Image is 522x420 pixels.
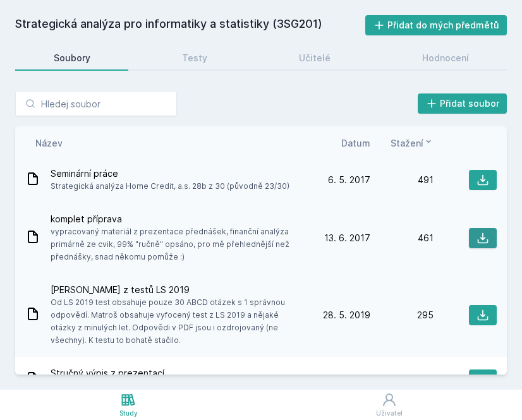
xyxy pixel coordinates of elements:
div: 491 [370,174,434,186]
h2: Strategická analýza pro informatiky a statistiky (3SG201) [15,15,365,35]
span: Stažení [391,136,423,150]
div: 295 [370,309,434,321]
button: Stažení [391,136,434,150]
button: Název [35,136,63,150]
div: Učitelé [299,52,331,64]
button: Přidat soubor [418,93,507,114]
span: [PERSON_NAME] z testů LS 2019 [51,284,302,296]
span: Strategická analýza Home Credit, a.s. 28b z 30 (původně 23/30) [51,180,289,193]
span: Od LS 2019 test obsahuje pouze 30 ABCD otázek s 1 správnou odpovědí. Matroš obsahuje vyfocený tes... [51,296,302,347]
span: Seminární práce [51,167,289,180]
input: Hledej soubor [15,91,177,116]
a: Soubory [15,45,128,71]
span: 17. 12. 2018 [321,373,370,386]
div: 259 [370,373,434,386]
button: Datum [341,136,370,150]
span: vypracovaný materiál z prezentace přednášek, finanční analýza primárně ze cvik, 99% "ručně" opsán... [51,225,302,263]
span: Stručný výpis z prezentací [51,367,164,380]
div: Testy [182,52,207,64]
a: Hodnocení [384,45,507,71]
div: Hodnocení [422,52,469,64]
a: Učitelé [260,45,368,71]
div: 461 [370,232,434,244]
div: Soubory [54,52,90,64]
span: 28. 5. 2019 [323,309,370,321]
span: komplet příprava [51,213,302,225]
div: Study [119,409,138,418]
span: 6. 5. 2017 [328,174,370,186]
span: 13. 6. 2017 [324,232,370,244]
a: Testy [143,45,245,71]
button: Přidat do mých předmětů [365,15,507,35]
div: Uživatel [376,409,403,418]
